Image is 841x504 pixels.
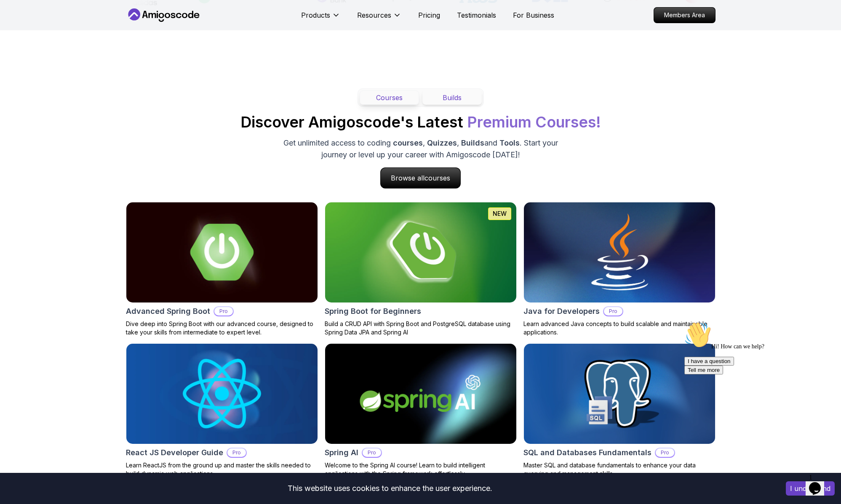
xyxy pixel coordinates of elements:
[325,202,517,337] a: Spring Boot for Beginners cardNEWSpring Boot for BeginnersBuild a CRUD API with Spring Boot and P...
[357,10,401,27] button: Resources
[523,461,716,478] p: Master SQL and database fundamentals to enhance your data querying and management skills.
[422,90,482,105] button: Builds
[301,10,330,20] p: Products
[523,202,716,337] a: Java for Developers cardJava for DevelopersProLearn advanced Java concepts to build scalable and ...
[126,344,318,444] img: React JS Developer Guide card
[214,307,233,316] p: Pro
[3,39,53,48] button: I have a question
[126,305,210,317] h2: Advanced Spring Boot
[418,10,440,20] a: Pricing
[523,447,651,459] h2: SQL and Databases Fundamentals
[325,343,517,478] a: Spring AI cardSpring AIProWelcome to the Spring AI course! Learn to build intelligent application...
[654,7,716,23] a: Members Area
[357,10,391,20] p: Resources
[279,137,562,161] p: Get unlimited access to coding , , and . Start your journey or level up your career with Amigosco...
[461,138,484,147] span: Builds
[325,461,517,478] p: Welcome to the Spring AI course! Learn to build intelligent applications with the Spring framewor...
[493,210,507,218] p: NEW
[227,448,246,457] p: Pro
[524,344,715,444] img: SQL and Databases Fundamentals card
[3,25,83,32] span: Hi! How can we help?
[301,10,340,27] button: Products
[380,167,461,188] a: Browse allcourses
[499,138,520,147] span: Tools
[126,447,223,459] h2: React JS Developer Guide
[325,305,421,317] h2: Spring Boot for Beginners
[363,448,381,457] p: Pro
[3,3,30,30] img: :wave:
[325,447,358,459] h2: Spring AI
[654,8,715,23] p: Members Area
[360,90,419,105] button: Courses
[523,320,716,337] p: Learn advanced Java concepts to build scalable and maintainable applications.
[806,470,833,496] iframe: chat widget
[325,202,516,302] img: Spring Boot for Beginners card
[604,307,622,316] p: Pro
[126,320,318,337] p: Dive deep into Spring Boot with our advanced course, designed to take your skills from intermedia...
[523,305,600,317] h2: Java for Developers
[457,10,496,20] a: Testimonials
[681,318,833,466] iframe: chat widget
[126,343,318,478] a: React JS Developer Guide cardReact JS Developer GuideProLearn ReactJS from the ground up and mast...
[524,202,715,302] img: Java for Developers card
[325,344,516,444] img: Spring AI card
[467,113,601,131] span: Premium Courses!
[3,3,155,56] div: 👋Hi! How can we help?I have a questionTell me more
[393,138,423,147] span: courses
[6,479,773,498] div: This website uses cookies to enhance the user experience.
[3,48,42,56] button: Tell me more
[427,138,457,147] span: Quizzes
[126,461,318,478] p: Learn ReactJS from the ground up and master the skills needed to build dynamic web applications.
[523,343,716,478] a: SQL and Databases Fundamentals cardSQL and Databases FundamentalsProMaster SQL and database funda...
[325,320,517,337] p: Build a CRUD API with Spring Boot and PostgreSQL database using Spring Data JPA and Spring AI
[513,10,554,20] a: For Business
[126,202,318,302] img: Advanced Spring Boot card
[240,114,601,130] h2: Discover Amigoscode's Latest
[425,174,450,182] span: courses
[656,448,674,457] p: Pro
[126,202,318,337] a: Advanced Spring Boot cardAdvanced Spring BootProDive deep into Spring Boot with our advanced cour...
[381,168,460,188] p: Browse all
[786,481,835,496] button: Accept cookies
